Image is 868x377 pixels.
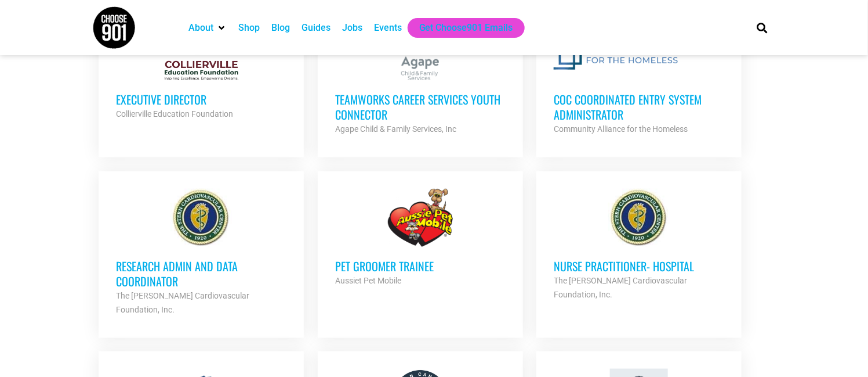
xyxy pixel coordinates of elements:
strong: Aussiet Pet Mobile [335,276,401,285]
a: CoC Coordinated Entry System Administrator Community Alliance for the Homeless [536,5,742,153]
strong: Agape Child & Family Services, Inc [335,124,456,134]
a: Guides [302,21,331,35]
h3: TeamWorks Career Services Youth Connector [335,92,506,122]
h3: Nurse Practitioner- Hospital [554,258,724,274]
nav: Main nav [183,18,737,38]
a: Nurse Practitioner- Hospital The [PERSON_NAME] Cardiovascular Foundation, Inc. [536,171,742,319]
a: Shop [238,21,260,35]
strong: Collierville Education Foundation [116,109,233,119]
a: Pet Groomer Trainee Aussiet Pet Mobile [318,171,523,305]
h3: Research Admin and Data Coordinator [116,258,286,289]
div: About [183,18,233,38]
a: About [188,21,213,35]
strong: The [PERSON_NAME] Cardiovascular Foundation, Inc. [554,276,687,299]
a: TeamWorks Career Services Youth Connector Agape Child & Family Services, Inc [318,5,523,153]
h3: CoC Coordinated Entry System Administrator [554,92,724,122]
strong: Community Alliance for the Homeless [554,124,688,134]
div: Search [753,18,772,37]
strong: The [PERSON_NAME] Cardiovascular Foundation, Inc. [116,291,249,314]
a: Events [374,21,402,35]
a: Get Choose901 Emails [419,21,513,35]
a: Research Admin and Data Coordinator The [PERSON_NAME] Cardiovascular Foundation, Inc. [99,171,304,334]
h3: Pet Groomer Trainee [335,258,506,274]
a: Jobs [342,21,362,35]
h3: Executive Director [116,92,286,107]
a: Executive Director Collierville Education Foundation [99,5,304,138]
a: Blog [271,21,290,35]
